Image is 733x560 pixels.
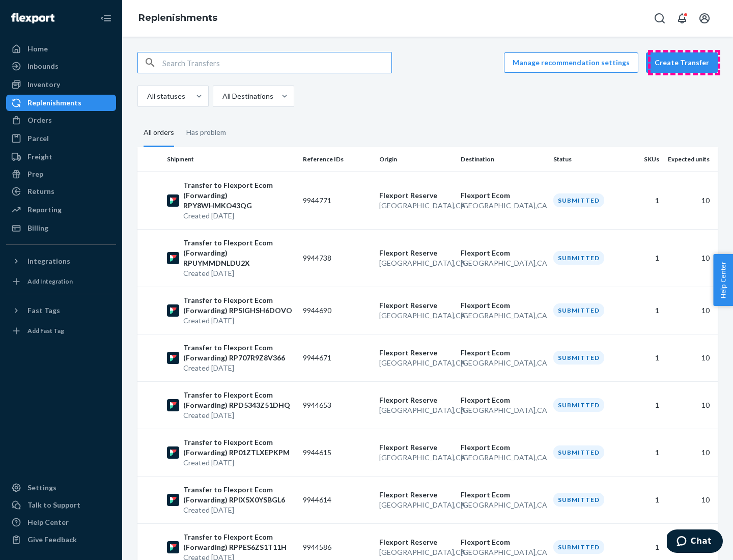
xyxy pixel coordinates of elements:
button: Integrations [6,253,116,269]
div: All orders [144,119,174,147]
div: Give Feedback [27,535,77,545]
a: Parcel [6,130,116,147]
div: Has problem [186,119,226,146]
p: Transfer to Flexport Ecom (Forwarding) RPPES6ZS1T11H [183,532,295,552]
button: Give Feedback [6,531,116,548]
div: Add Integration [27,277,73,286]
p: [GEOGRAPHIC_DATA] , CA [461,500,545,510]
a: Orders [6,112,116,128]
button: Open notifications [672,8,692,29]
button: Talk to Support [6,497,116,513]
div: Inbounds [27,61,59,71]
p: Flexport Ecom [461,348,545,358]
p: Transfer to Flexport Ecom (Forwarding) RP01ZTLXEPKPM [183,437,295,458]
td: 9944738 [299,229,375,287]
div: Submitted [553,398,604,412]
p: [GEOGRAPHIC_DATA] , CA [461,358,545,368]
p: [GEOGRAPHIC_DATA] , CA [461,405,545,415]
p: Transfer to Flexport Ecom (Forwarding) RP5IGHSH6DOVO [183,295,295,316]
div: Submitted [553,493,604,507]
button: Open Search Box [650,8,670,29]
td: 10 [663,381,718,429]
p: Created [DATE] [183,268,295,278]
a: Add Fast Tag [6,323,116,339]
div: Submitted [553,445,604,459]
p: [GEOGRAPHIC_DATA] , CA [379,547,453,557]
p: Flexport Ecom [461,300,545,311]
button: Close Navigation [96,8,116,29]
td: 10 [663,334,718,381]
p: Flexport Reserve [379,537,453,547]
a: Returns [6,183,116,200]
p: Flexport Ecom [461,537,545,547]
div: Submitted [553,251,604,265]
img: Flexport logo [11,13,54,23]
p: [GEOGRAPHIC_DATA] , CA [379,258,453,268]
td: 1 [625,429,663,476]
p: Flexport Ecom [461,395,545,405]
a: Settings [6,480,116,496]
th: Expected units [663,147,718,172]
p: Flexport Ecom [461,442,545,453]
a: Inbounds [6,58,116,74]
td: 10 [663,429,718,476]
td: 1 [625,334,663,381]
p: [GEOGRAPHIC_DATA] , CA [379,405,453,415]
p: Flexport Ecom [461,190,545,201]
p: [GEOGRAPHIC_DATA] , CA [379,311,453,321]
td: 10 [663,172,718,229]
th: Reference IDs [299,147,375,172]
div: Inventory [27,79,60,90]
td: 10 [663,287,718,334]
div: Settings [27,483,57,493]
td: 9944771 [299,172,375,229]
p: [GEOGRAPHIC_DATA] , CA [461,201,545,211]
p: [GEOGRAPHIC_DATA] , CA [379,453,453,463]
th: Status [549,147,626,172]
th: SKUs [625,147,663,172]
td: 1 [625,172,663,229]
td: 1 [625,229,663,287]
p: Flexport Ecom [461,248,545,258]
p: Transfer to Flexport Ecom (Forwarding) RPY8WHMKO43QG [183,180,295,211]
div: Orders [27,115,52,125]
div: All Destinations [222,91,273,101]
a: Billing [6,220,116,236]
div: Integrations [27,256,70,266]
p: Created [DATE] [183,363,295,373]
a: Replenishments [138,12,217,23]
button: Open account menu [694,8,715,29]
p: [GEOGRAPHIC_DATA] , CA [379,358,453,368]
p: [GEOGRAPHIC_DATA] , CA [461,311,545,321]
input: All statuses [146,91,147,101]
div: Submitted [553,540,604,554]
div: Returns [27,186,54,197]
th: Shipment [163,147,299,172]
p: Created [DATE] [183,505,295,515]
p: Created [DATE] [183,458,295,468]
p: Created [DATE] [183,316,295,326]
div: Reporting [27,205,62,215]
div: All statuses [147,91,185,101]
p: Flexport Reserve [379,490,453,500]
a: Create Transfer [646,52,718,73]
th: Destination [457,147,549,172]
a: Reporting [6,202,116,218]
button: Fast Tags [6,302,116,319]
td: 10 [663,229,718,287]
td: 9944614 [299,476,375,523]
ol: breadcrumbs [130,4,225,33]
p: Transfer to Flexport Ecom (Forwarding) RPUYMMDNLDU2X [183,238,295,268]
button: Manage recommendation settings [504,52,638,73]
a: Inventory [6,76,116,93]
div: Submitted [553,303,604,317]
p: Flexport Reserve [379,190,453,201]
td: 9944653 [299,381,375,429]
div: Replenishments [27,98,81,108]
a: Freight [6,149,116,165]
div: Billing [27,223,48,233]
p: [GEOGRAPHIC_DATA] , CA [461,453,545,463]
div: Parcel [27,133,49,144]
p: Created [DATE] [183,410,295,421]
